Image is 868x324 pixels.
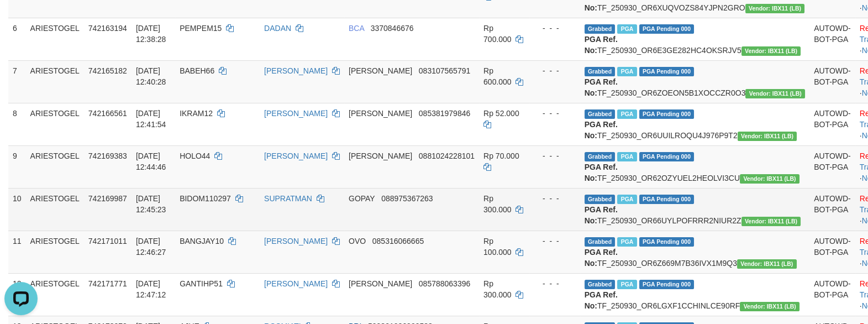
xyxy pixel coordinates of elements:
[585,120,618,140] b: PGA Ref. No:
[180,151,210,160] span: HOLO44
[483,24,512,44] span: Rp 700.000
[180,237,224,245] span: BANGJAY10
[88,109,127,118] span: 742166561
[88,66,127,75] span: 742165182
[349,66,412,75] span: [PERSON_NAME]
[419,151,475,160] span: Copy 0881024228101 to clipboard
[617,195,636,204] span: Marked by bfhbram
[264,109,328,118] a: [PERSON_NAME]
[585,290,618,310] b: PGA Ref. No:
[585,109,616,119] span: Grabbed
[740,174,799,184] span: Vendor URL: https://dashboard.q2checkout.com/secure
[180,194,231,203] span: BIDOM110297
[534,278,576,289] div: - - -
[371,24,414,33] span: Copy 3370846676 to clipboard
[639,237,695,247] span: PGA Pending
[617,280,636,289] span: Marked by bfhbram
[639,152,695,161] span: PGA Pending
[737,259,797,269] span: Vendor URL: https://dashboard.q2checkout.com/secure
[585,237,616,247] span: Grabbed
[349,24,364,33] span: BCA
[534,108,576,119] div: - - -
[738,132,797,141] span: Vendor URL: https://dashboard.q2checkout.com/secure
[483,151,519,160] span: Rp 70.000
[580,103,809,145] td: TF_250930_OR6UUILROQU4J976P9T2
[639,195,695,204] span: PGA Pending
[585,152,616,161] span: Grabbed
[617,237,636,247] span: Marked by bfhbram
[26,188,84,231] td: ARIESTOGEL
[419,109,470,118] span: Copy 085381979846 to clipboard
[580,231,809,273] td: TF_250930_OR6Z669M7B36IVX1M9Q3
[349,151,412,160] span: [PERSON_NAME]
[26,18,84,60] td: ARIESTOGEL
[580,145,809,188] td: TF_250930_OR62OZYUEL2HEOLVI3CU
[534,236,576,247] div: - - -
[26,273,84,316] td: ARIESTOGEL
[419,66,470,75] span: Copy 083107565791 to clipboard
[585,35,618,55] b: PGA Ref. No:
[4,4,38,38] button: Open LiveChat chat widget
[8,60,26,103] td: 7
[580,273,809,316] td: TF_250930_OR6LGXF1CCHINLCE90RF
[809,60,855,103] td: AUTOWD-BOT-PGA
[809,273,855,316] td: AUTOWD-BOT-PGA
[372,237,424,245] span: Copy 085316066665 to clipboard
[349,109,412,118] span: [PERSON_NAME]
[8,273,26,316] td: 12
[534,150,576,161] div: - - -
[180,24,222,33] span: PEMPEM15
[264,194,312,203] a: SUPRATMAN
[136,237,166,257] span: [DATE] 12:46:27
[585,205,618,225] b: PGA Ref. No:
[180,66,214,75] span: BABEH66
[617,67,636,76] span: Marked by bfhbram
[741,217,801,226] span: Vendor URL: https://dashboard.q2checkout.com/secure
[617,152,636,161] span: Marked by bfhbram
[26,231,84,273] td: ARIESTOGEL
[585,163,618,182] b: PGA Ref. No:
[8,188,26,231] td: 10
[809,103,855,145] td: AUTOWD-BOT-PGA
[264,24,291,33] a: DADAN
[809,188,855,231] td: AUTOWD-BOT-PGA
[349,237,366,245] span: OVO
[349,194,375,203] span: GOPAY
[264,279,328,288] a: [PERSON_NAME]
[639,24,695,34] span: PGA Pending
[740,302,799,311] span: Vendor URL: https://dashboard.q2checkout.com/secure
[88,24,127,33] span: 742163194
[136,151,166,171] span: [DATE] 12:44:46
[180,109,213,118] span: IKRAM12
[8,18,26,60] td: 6
[136,279,166,299] span: [DATE] 12:47:12
[534,23,576,34] div: - - -
[483,66,512,86] span: Rp 600.000
[639,67,695,76] span: PGA Pending
[26,103,84,145] td: ARIESTOGEL
[585,280,616,289] span: Grabbed
[745,89,805,98] span: Vendor URL: https://dashboard.q2checkout.com/secure
[580,188,809,231] td: TF_250930_OR66UYLPOFRRR2NIUR2Z
[88,194,127,203] span: 742169987
[745,4,805,13] span: Vendor URL: https://dashboard.q2checkout.com/secure
[580,18,809,60] td: TF_250930_OR6E3GE282HC4OKSRJV5
[88,151,127,160] span: 742169383
[639,280,695,289] span: PGA Pending
[585,24,616,34] span: Grabbed
[264,66,328,75] a: [PERSON_NAME]
[264,237,328,245] a: [PERSON_NAME]
[419,279,470,288] span: Copy 085788063396 to clipboard
[639,109,695,119] span: PGA Pending
[809,145,855,188] td: AUTOWD-BOT-PGA
[534,65,576,76] div: - - -
[741,46,801,56] span: Vendor URL: https://dashboard.q2checkout.com/secure
[8,103,26,145] td: 8
[483,194,512,214] span: Rp 300.000
[580,60,809,103] td: TF_250930_OR6ZOEON5B1XOCCZR0O3
[136,109,166,129] span: [DATE] 12:41:54
[88,237,127,245] span: 742171011
[483,237,512,257] span: Rp 100.000
[585,248,618,268] b: PGA Ref. No:
[88,279,127,288] span: 742171771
